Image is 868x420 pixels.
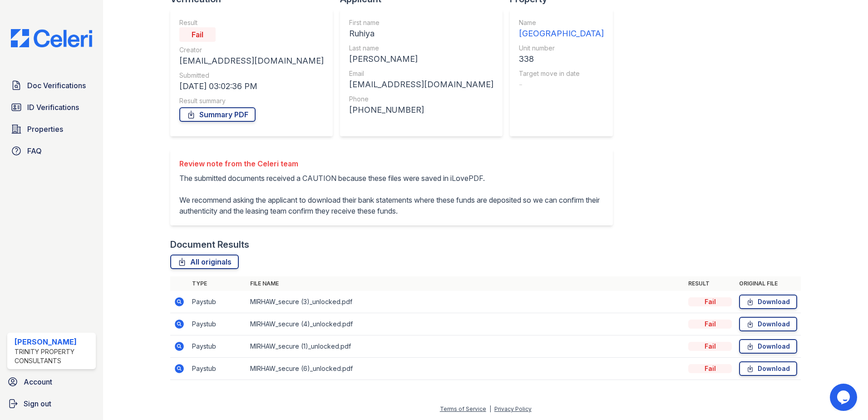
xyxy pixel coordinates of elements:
div: Unit number [519,44,604,53]
td: Paystub [188,335,247,358]
a: Properties [7,120,96,138]
div: 338 [519,53,604,65]
a: Account [4,373,99,391]
td: Paystub [188,313,247,335]
td: MIRHAW_secure (1)_unlocked.pdf [247,335,685,358]
div: Name [519,18,604,27]
div: Review note from the Celeri team [179,158,604,169]
div: Result [179,18,324,27]
div: Fail [688,320,732,329]
div: Fail [179,27,216,42]
span: Doc Verifications [27,80,86,91]
div: Target move in date [519,69,604,78]
div: [EMAIL_ADDRESS][DOMAIN_NAME] [349,78,493,91]
td: Paystub [188,358,247,380]
a: All originals [170,255,239,269]
div: Result summary [179,96,324,105]
div: [GEOGRAPHIC_DATA] [519,27,604,40]
a: Terms of Service [440,405,486,412]
a: Download [739,361,797,376]
td: MIRHAW_secure (3)_unlocked.pdf [247,291,685,313]
div: Phone [349,95,493,104]
td: MIRHAW_secure (4)_unlocked.pdf [247,313,685,335]
a: Privacy Policy [494,405,532,412]
td: MIRHAW_secure (6)_unlocked.pdf [247,358,685,380]
div: [PERSON_NAME] [15,336,92,347]
div: [DATE] 03:02:36 PM [179,80,324,93]
span: Properties [27,124,63,135]
div: Submitted [179,71,324,80]
div: [PHONE_NUMBER] [349,104,493,116]
a: Doc Verifications [7,76,96,95]
div: | [489,405,491,412]
div: First name [349,18,493,27]
div: - [519,78,604,91]
div: [EMAIL_ADDRESS][DOMAIN_NAME] [179,55,324,67]
div: Creator [179,45,324,55]
th: Type [188,276,247,291]
a: FAQ [7,142,96,160]
span: FAQ [27,145,42,156]
th: Result [685,276,735,291]
div: Last name [349,44,493,53]
div: Ruhiya [349,27,493,40]
div: Trinity Property Consultants [15,347,92,365]
iframe: chat widget [830,384,859,411]
a: Download [739,339,797,354]
img: CE_Logo_Blue-a8612792a0a2168367f1c8372b55b34899dd931a85d93a1a3d3e32e68fde9ad4.png [4,29,99,47]
a: Download [739,317,797,331]
p: The submitted documents received a CAUTION because these files were saved in iLovePDF. We recomme... [179,173,604,216]
div: Fail [688,297,732,306]
div: Document Results [170,238,249,251]
div: Fail [688,342,732,351]
span: Sign out [24,398,51,409]
span: Account [24,376,52,387]
a: Download [739,295,797,309]
a: Name [GEOGRAPHIC_DATA] [519,18,604,40]
a: ID Verifications [7,98,96,116]
span: ID Verifications [27,102,79,113]
div: Fail [688,364,732,373]
td: Paystub [188,291,247,313]
th: File name [247,276,685,291]
div: [PERSON_NAME] [349,53,493,65]
th: Original file [735,276,801,291]
a: Sign out [4,395,99,413]
a: Summary PDF [179,107,256,122]
div: Email [349,69,493,78]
